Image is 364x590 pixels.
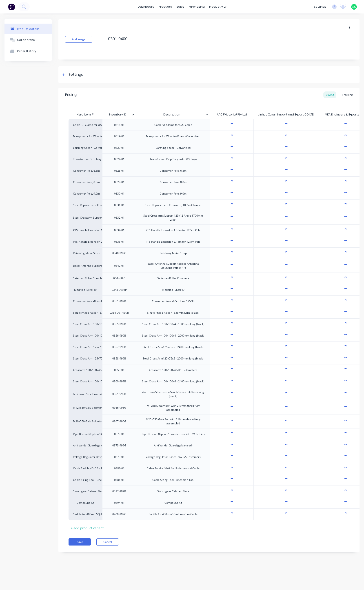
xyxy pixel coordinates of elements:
div: Cable Saddle 40x6 for Underground Cable [143,466,203,471]
div: 0367-996G [108,419,131,424]
a: dashboard [135,3,157,10]
div: Anti Vandal Guard (galvanised) [150,443,196,448]
div: Inventory ID [102,110,136,119]
div: Earthing Spear - Galvanised [152,145,194,151]
div: Consumer Pole x8.5m long 125NB [73,299,98,303]
div: Consumer Pole, 9.0m [156,191,190,197]
div: Transformer Drip Tray - with WP Logo [146,156,200,162]
div: 0318-01 [108,122,131,128]
div: Switchgear Cabinet Base [73,489,98,493]
div: Retaining Metal Strap [156,250,190,256]
div: Steel Cross Arm100x100x4 - 2000mm long (black) [138,333,208,339]
div: Tracking [340,91,355,98]
div: Manipulator for Wooden Poles - Galvanised [142,133,204,139]
div: 0329-01 [108,179,131,185]
div: Switchgear Cabinet Base [154,488,193,494]
div: Consumer Pole, 9.0m [73,192,98,196]
div: Product details [17,27,39,31]
div: Safeman Roller Complete [154,275,193,281]
div: M12x550 Galv Bolt with 210mm thred fully assembled [73,406,98,410]
div: 0387-999B [108,488,131,494]
img: Factory [8,3,15,10]
div: 0332-01 [108,215,131,221]
div: settings [312,3,328,10]
div: Cable 'U' Clamp for U/G Cable [151,122,196,128]
div: Consumer Pole, 6.5m [73,169,98,173]
div: 0334-01 [108,227,131,233]
div: Voltage Regulator Bases, c/w S/S Fastemers [73,455,98,459]
div: M12x550 Galv Bolt with 210mm thred fully assembled [138,403,208,413]
div: 0386-01 [108,477,131,483]
div: Pricing [65,92,77,98]
div: Steel Cross Arm100x100x4 - 1500mm long (black) [73,322,98,326]
div: 0360-999B [108,379,131,384]
div: PTS Handle Extension 2.14m for 12.5m Pole [142,239,204,245]
div: 0330-01 [108,191,131,197]
div: Steel Cross Arm100x100x4 - 2400mm long (black) [138,379,208,384]
div: 0382-01 [108,466,131,471]
div: Order History [17,49,36,53]
div: Modified P/N0140 [158,287,188,293]
div: Steel Replacement Crossarm, 10.2m Channel [141,202,205,208]
button: Order History [4,45,52,57]
div: PTS Handle Extension 2.14m for 12.5m Pole [73,240,98,244]
div: 0400-999G [108,511,131,517]
div: Description [136,110,210,119]
div: 0345-999ZP [108,287,131,293]
div: 0344-996 [108,275,131,281]
div: 0351-999B [108,298,131,304]
div: 0331-01 [108,202,131,208]
div: 0361-999B [108,391,131,397]
div: Compound Kit [161,500,186,506]
div: Xero Item # [69,110,102,119]
div: Cable Sizing Tool - Linesman Tool [73,478,98,482]
div: Voltage Regulator Bases, c/w S/S Fastemers [142,454,204,460]
div: Transformer Drip Tray - with WP Logo [73,157,98,161]
div: Modified P/N0140 [73,288,98,292]
div: 0340-999G [108,250,131,256]
div: 0342-01 [108,263,131,269]
div: Consumer Pole, 8.0m [73,180,98,184]
button: Save [69,538,91,546]
div: Cable Sizing Tool - Linesman Tool [149,477,198,483]
div: Safeman Roller Complete [73,276,98,280]
div: 0373-999G [108,443,131,448]
div: Earthing Spear - Galvanised [73,146,98,150]
div: Inventory ID [102,109,133,120]
div: Single Phase Raiser - 535mm Long (black) [73,311,98,315]
div: Cable Saddle 40x6 for Underground Cable [73,466,98,470]
div: M20x550 Galv Bolt with 210mm thread fully assembled [138,417,208,426]
div: Single Phase Raiser - 535mm Long (black) [144,310,203,316]
div: 0394-01 [108,500,131,506]
div: Steel Cross Arm100x100x4 - 2400mm long (black) [73,379,98,384]
div: Steel Crossarm Support 125x12 Angle 1700mm 2/set [138,213,208,223]
div: 0324-01 [108,156,131,162]
div: M20x550 Galv Bolt with 210mm thred fully assembled [73,419,98,424]
div: Collaborate [17,38,35,42]
div: Steel Cross Arm100x100x4 - 1500mm long (black) [138,321,208,327]
div: Cable 'U' Clamp for U/G Cable [73,123,98,127]
div: Steel Cross Arm100x100x4 - 2000mm long (black) [73,334,98,338]
div: 0357-999B [108,344,131,350]
div: Settings [69,72,83,78]
div: productivity [207,3,229,10]
div: 0370-01 [108,431,131,437]
div: 0359-01 [108,367,131,373]
div: Manipulator for Wooden Poles - Galvanised [73,134,98,138]
button: Collaborate [4,34,52,45]
div: products [157,3,174,10]
div: Saddle for 400mmSQ Aluminium Cable [145,511,201,517]
div: Consumer Pole, 8.0m [156,179,190,185]
div: PTS Handle Extension 1.35m for 12.5m Pole [73,228,98,232]
div: Saddle for 400mmSQ Aluminium Cable [73,512,98,516]
div: 0354-001-999B [106,310,133,316]
div: Pipe Bracket (Option 1) welded one ide - With Clips [138,431,208,437]
div: 0379-01 [108,454,131,460]
button: Product details [4,24,52,34]
textarea: 0301-0400 [106,33,336,44]
div: Steel Cross Arm125x75x5 - 2400mm long (black) [73,345,98,349]
div: Steel Cross Arm125x75x5 - 2000mm long (black) [139,356,207,362]
button: Add image [65,36,92,43]
div: Base; Antenna Support Recloser Antenna Mounting Po [73,264,98,268]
